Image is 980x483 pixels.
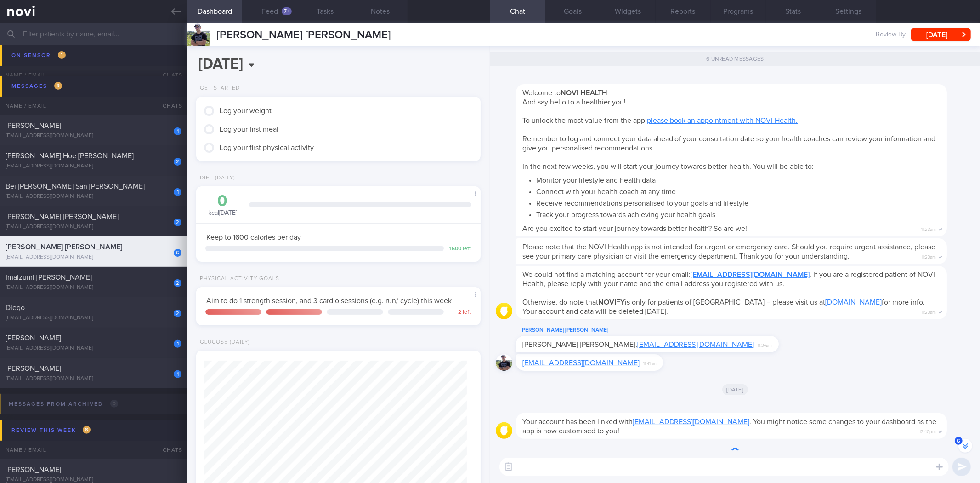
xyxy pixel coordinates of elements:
[6,163,181,170] div: [EMAIL_ADDRESS][DOMAIN_NAME]
[643,358,657,367] span: 11:41am
[206,297,452,305] span: Aim to do 1 strength session, and 3 cardio sessions (e.g. run/ cycle) this week
[448,246,471,253] div: 1600 left
[921,224,936,233] span: 11:23am
[196,85,240,92] div: Get Started
[196,276,279,282] div: Physical Activity Goals
[758,340,772,349] span: 11:34am
[6,274,92,281] span: Imaizumi [PERSON_NAME]
[522,135,936,152] span: Remember to log and connect your data ahead of your consultation date so your health coaches can ...
[522,418,937,435] span: Your account has been linked with . You might notice some changes to your dashboard as the app is...
[150,97,187,115] div: Chats
[522,341,754,348] span: [PERSON_NAME] [PERSON_NAME],
[6,304,25,311] span: Diego
[958,439,972,453] button: 6
[826,299,882,306] a: [DOMAIN_NAME]
[691,271,810,278] a: [EMAIL_ADDRESS][DOMAIN_NAME]
[536,173,940,185] li: Monitor your lifestyle and health data
[522,117,798,124] span: To unlock the most value from the app,
[921,252,936,260] span: 11:23am
[955,437,963,445] span: 6
[6,47,61,54] span: [PERSON_NAME]
[919,426,936,435] span: 12:40pm
[598,299,625,306] strong: NOVIFY
[522,163,814,170] span: In the next few weeks, you will start your journey towards better health. You will be able to:
[516,325,806,336] div: [PERSON_NAME] [PERSON_NAME]
[110,400,118,408] span: 0
[282,7,292,15] div: 7+
[174,188,181,196] div: 1
[6,334,61,342] span: [PERSON_NAME]
[522,359,640,367] a: [EMAIL_ADDRESS][DOMAIN_NAME]
[174,249,181,257] div: 6
[196,175,235,182] div: Diet (Daily)
[6,284,181,291] div: [EMAIL_ADDRESS][DOMAIN_NAME]
[522,98,626,106] span: And say hello to a healthier you!
[174,218,181,226] div: 2
[522,89,607,97] span: Welcome to
[722,384,748,395] span: [DATE]
[6,183,145,190] span: Bei [PERSON_NAME] San [PERSON_NAME]
[522,225,748,232] span: Are you excited to start your journey towards better health? So are we!
[448,309,471,316] div: 2 left
[6,224,181,230] div: [EMAIL_ADDRESS][DOMAIN_NAME]
[54,82,62,90] span: 9
[6,398,120,410] div: Messages from Archived
[522,243,936,260] span: Please note that the NOVI Health app is not intended for urgent or emergency care. Should you req...
[6,365,61,372] span: [PERSON_NAME]
[561,89,607,97] strong: NOVI HEALTH
[6,466,61,473] span: [PERSON_NAME]
[174,310,181,317] div: 2
[522,271,935,287] span: We could not find a matching account for your email: . If you are a registered patient of NOVI He...
[637,341,754,348] a: [EMAIL_ADDRESS][DOMAIN_NAME]
[6,132,181,139] div: [EMAIL_ADDRESS][DOMAIN_NAME]
[174,158,181,166] div: 2
[6,345,181,352] div: [EMAIL_ADDRESS][DOMAIN_NAME]
[6,213,119,220] span: [PERSON_NAME] [PERSON_NAME]
[536,185,940,196] li: Connect with your health coach at any time
[174,127,181,135] div: 1
[9,424,93,437] div: Review this week
[150,441,187,459] div: Chats
[6,193,181,200] div: [EMAIL_ADDRESS][DOMAIN_NAME]
[205,193,240,209] div: 0
[6,375,181,382] div: [EMAIL_ADDRESS][DOMAIN_NAME]
[911,28,971,41] button: [DATE]
[647,117,798,124] a: please book an appointment with NOVI Health.
[6,57,181,64] div: [PERSON_NAME][EMAIL_ADDRESS][DOMAIN_NAME]
[6,254,181,261] div: [EMAIL_ADDRESS][DOMAIN_NAME]
[6,122,61,129] span: [PERSON_NAME]
[522,299,925,315] span: Otherwise, do note that is only for patients of [GEOGRAPHIC_DATA] – please visit us at for more i...
[6,315,181,322] div: [EMAIL_ADDRESS][DOMAIN_NAME]
[536,196,940,208] li: Receive recommendations personalised to your goals and lifestyle
[174,370,181,378] div: 1
[206,234,301,241] span: Keep to 1600 calories per day
[921,307,936,316] span: 11:23am
[83,426,91,434] span: 8
[196,339,250,346] div: Glucose (Daily)
[536,208,940,219] li: Track your progress towards achieving your health goals
[205,193,240,218] div: kcal [DATE]
[876,31,906,39] span: Review By
[6,152,134,160] span: [PERSON_NAME] Hoe [PERSON_NAME]
[217,29,391,40] span: [PERSON_NAME] [PERSON_NAME]
[9,80,64,92] div: Messages
[6,243,122,251] span: [PERSON_NAME] [PERSON_NAME]
[174,279,181,287] div: 2
[633,418,750,425] a: [EMAIL_ADDRESS][DOMAIN_NAME]
[174,340,181,348] div: 1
